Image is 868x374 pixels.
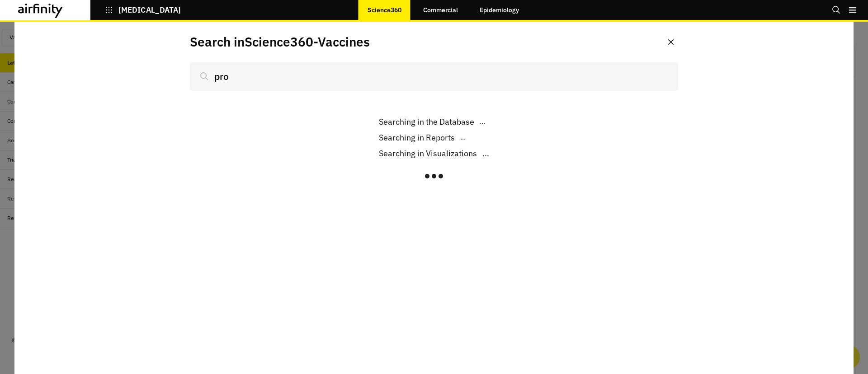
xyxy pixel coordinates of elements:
p: Searching in Visualizations [379,147,477,159]
button: Search [832,2,841,18]
p: Search in Science360 - Vaccines [190,33,370,51]
div: ... [379,131,466,144]
div: ... [379,147,489,159]
p: Searching in Reports [379,131,455,144]
p: Searching in the Database [379,116,474,128]
button: [MEDICAL_DATA] [105,2,181,18]
div: ... [379,116,485,128]
input: Search... [190,62,678,90]
p: [MEDICAL_DATA] [118,6,181,14]
button: Close [664,35,678,49]
p: Science360 [368,6,401,14]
